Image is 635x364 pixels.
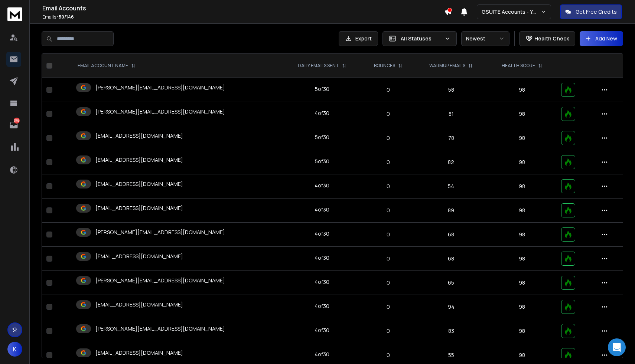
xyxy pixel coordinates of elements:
p: Emails : [42,14,444,20]
div: 4 of 30 [315,351,329,358]
td: 98 [488,78,557,102]
a: 375 [6,118,21,132]
p: 0 [366,255,410,262]
p: [PERSON_NAME][EMAIL_ADDRESS][DOMAIN_NAME] [95,84,225,91]
button: K [7,342,22,357]
button: Export [339,31,378,46]
td: 98 [488,150,557,174]
div: 4 of 30 [315,327,329,334]
p: Health Check [534,35,569,42]
p: [EMAIL_ADDRESS][DOMAIN_NAME] [95,156,183,164]
div: EMAIL ACCOUNT NAME [78,63,136,69]
img: logo [7,7,22,21]
td: 98 [488,295,557,319]
td: 98 [488,102,557,126]
div: 4 of 30 [315,278,329,286]
p: 0 [366,351,410,359]
button: Get Free Credits [560,4,622,19]
p: [EMAIL_ADDRESS][DOMAIN_NAME] [95,253,183,260]
p: 0 [366,134,410,142]
div: 4 of 30 [315,206,329,213]
p: 0 [366,303,410,311]
button: Health Check [519,31,575,46]
div: 4 of 30 [315,254,329,262]
p: HEALTH SCORE [502,63,535,69]
td: 58 [415,78,487,102]
td: 78 [415,126,487,150]
td: 98 [488,271,557,295]
span: 50 / 146 [59,14,74,20]
p: 375 [14,118,20,124]
p: 0 [366,327,410,335]
p: GSUITE Accounts - YC outreach [482,8,541,16]
div: 5 of 30 [315,85,329,93]
p: BOUNCES [374,63,395,69]
p: [EMAIL_ADDRESS][DOMAIN_NAME] [95,204,183,212]
p: 0 [366,231,410,238]
td: 98 [488,247,557,271]
td: 82 [415,150,487,174]
td: 98 [488,126,557,150]
p: 0 [366,110,410,118]
p: 0 [366,86,410,94]
div: 5 of 30 [315,158,329,165]
p: [EMAIL_ADDRESS][DOMAIN_NAME] [95,349,183,357]
td: 81 [415,102,487,126]
button: Add New [580,31,623,46]
p: [EMAIL_ADDRESS][DOMAIN_NAME] [95,132,183,140]
p: All Statuses [401,35,442,42]
td: 68 [415,247,487,271]
p: 0 [366,158,410,166]
td: 98 [488,199,557,223]
p: [EMAIL_ADDRESS][DOMAIN_NAME] [95,180,183,188]
td: 65 [415,271,487,295]
p: 0 [366,279,410,286]
h1: Email Accounts [42,4,444,13]
p: DAILY EMAILS SENT [298,63,339,69]
p: WARMUP EMAILS [429,63,465,69]
p: [EMAIL_ADDRESS][DOMAIN_NAME] [95,301,183,308]
p: [PERSON_NAME][EMAIL_ADDRESS][DOMAIN_NAME] [95,277,225,284]
td: 98 [488,223,557,247]
td: 98 [488,174,557,199]
p: 0 [366,183,410,190]
p: 0 [366,207,410,214]
p: [PERSON_NAME][EMAIL_ADDRESS][DOMAIN_NAME] [95,325,225,332]
div: 4 of 30 [315,230,329,237]
td: 98 [488,319,557,343]
td: 54 [415,174,487,199]
div: 4 of 30 [315,109,329,117]
p: Get Free Credits [576,8,617,16]
td: 89 [415,199,487,223]
div: 4 of 30 [315,302,329,310]
p: [PERSON_NAME][EMAIL_ADDRESS][DOMAIN_NAME] [95,108,225,115]
button: Newest [461,31,509,46]
td: 83 [415,319,487,343]
td: 68 [415,223,487,247]
div: Open Intercom Messenger [608,338,626,356]
div: 5 of 30 [315,134,329,141]
td: 94 [415,295,487,319]
p: [PERSON_NAME][EMAIL_ADDRESS][DOMAIN_NAME] [95,229,225,236]
div: 4 of 30 [315,182,329,189]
